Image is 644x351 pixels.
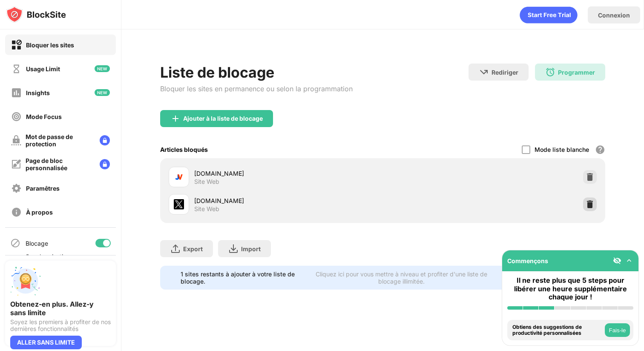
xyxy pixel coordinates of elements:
div: Mode liste blanche [535,146,589,153]
img: eye-not-visible.svg [613,256,621,265]
img: omni-setup-toggle.svg [625,256,633,265]
div: Mot de passe de protection [26,133,93,148]
div: animation [520,6,578,23]
img: settings-off.svg [11,183,22,194]
button: Fais-le [605,323,630,337]
div: Connexion [598,12,630,19]
div: Site Web [194,178,219,186]
div: Bloquer les sites [26,41,74,49]
div: Liste de blocage [160,64,353,81]
div: Obtenez-en plus. Allez-y sans limite [10,300,111,317]
img: new-icon.svg [95,89,110,96]
div: Cliquez ici pour vous mettre à niveau et profiter d'une liste de blocage illimitée. [307,270,496,285]
img: push-unlimited.svg [10,266,41,296]
div: À propos [26,209,53,216]
div: Obtiens des suggestions de productivité personnalisées [512,324,603,336]
img: lock-menu.svg [100,135,110,145]
img: favicons [174,199,184,209]
img: focus-off.svg [11,111,22,122]
div: Articles bloqués [160,146,208,153]
div: Export [183,245,203,252]
img: time-usage-off.svg [11,64,22,74]
img: customize-block-page-off.svg [11,159,21,169]
div: Programmer [558,69,595,76]
div: Rediriger [492,69,518,76]
div: Usage Limit [26,65,60,73]
img: insights-off.svg [11,87,22,98]
div: Insights [26,89,50,96]
div: Page de bloc personnalisée [26,157,93,171]
img: block-on.svg [11,40,22,50]
div: Soyez les premiers à profiter de nos dernières fonctionnalités [10,319,111,332]
img: favicons [174,172,184,182]
div: Paramêtres [26,185,60,192]
img: password-protection-off.svg [11,135,21,145]
div: Synchronisation avec d'autres appareils [26,253,69,275]
div: [DOMAIN_NAME] [194,196,383,205]
div: Import [241,245,261,252]
div: Blocage [26,240,48,247]
div: Site Web [194,205,219,213]
img: logo-blocksite.svg [6,6,66,23]
div: [DOMAIN_NAME] [194,169,383,178]
img: blocking-icon.svg [10,238,20,248]
div: Ajouter à la liste de blocage [183,115,263,122]
div: Commençons [507,257,548,264]
div: Mode Focus [26,113,62,120]
div: ALLER SANS LIMITE [10,336,82,349]
img: lock-menu.svg [100,159,110,169]
div: Il ne reste plus que 5 steps pour libérer une heure supplémentaire chaque jour ! [507,276,633,301]
img: new-icon.svg [95,65,110,72]
img: about-off.svg [11,207,22,218]
div: Bloquer les sites en permanence ou selon la programmation [160,84,353,93]
div: 1 sites restants à ajouter à votre liste de blocage. [181,270,302,285]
